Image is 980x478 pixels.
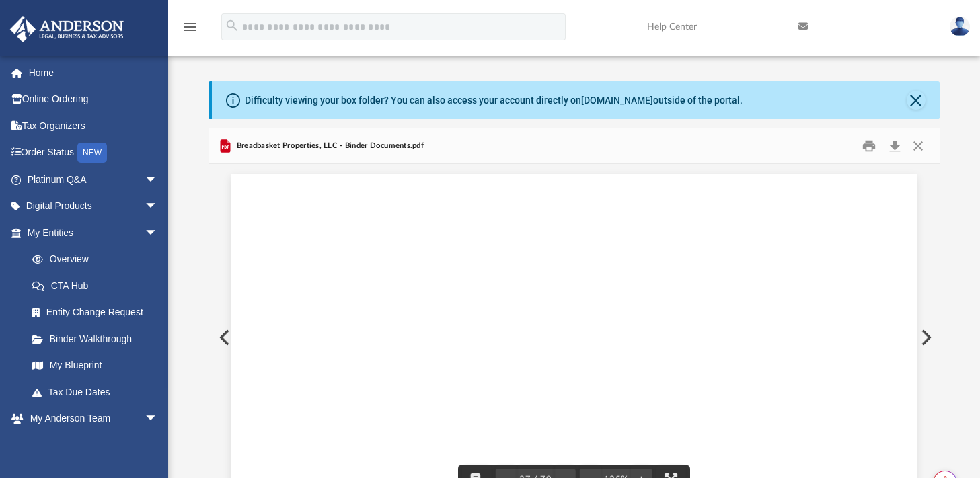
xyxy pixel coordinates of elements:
[9,59,178,86] a: Home
[225,18,239,33] i: search
[19,432,165,459] a: My Anderson Team
[245,93,743,108] div: Difficulty viewing your box folder? You can also access your account directly on outside of the p...
[19,379,178,405] a: Tax Due Dates
[9,112,178,139] a: Tax Organizers
[19,246,178,273] a: Overview
[77,143,107,163] div: NEW
[182,26,198,35] a: menu
[145,405,172,433] span: arrow_drop_down
[9,193,178,220] a: Digital Productsarrow_drop_down
[9,139,178,167] a: Order StatusNEW
[9,86,178,113] a: Online Ordering
[145,166,172,194] span: arrow_drop_down
[907,91,926,110] button: Close
[209,319,238,356] button: Previous File
[9,219,178,246] a: My Entitiesarrow_drop_down
[19,325,178,352] a: Binder Walkthrough
[581,95,653,106] a: [DOMAIN_NAME]
[882,136,907,157] button: Download
[19,272,178,299] a: CTA Hub
[182,19,198,35] i: menu
[906,136,930,157] button: Close
[950,17,970,36] img: User Pic
[145,193,172,221] span: arrow_drop_down
[6,16,128,42] img: Anderson Advisors Platinum Portal
[910,319,940,356] button: Next File
[19,299,178,326] a: Entity Change Request
[856,136,882,157] button: Print
[19,352,172,379] a: My Blueprint
[145,219,172,247] span: arrow_drop_down
[9,166,178,193] a: Platinum Q&Aarrow_drop_down
[233,140,424,152] span: Breadbasket Properties, LLC - Binder Documents.pdf
[9,405,172,432] a: My Anderson Teamarrow_drop_down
